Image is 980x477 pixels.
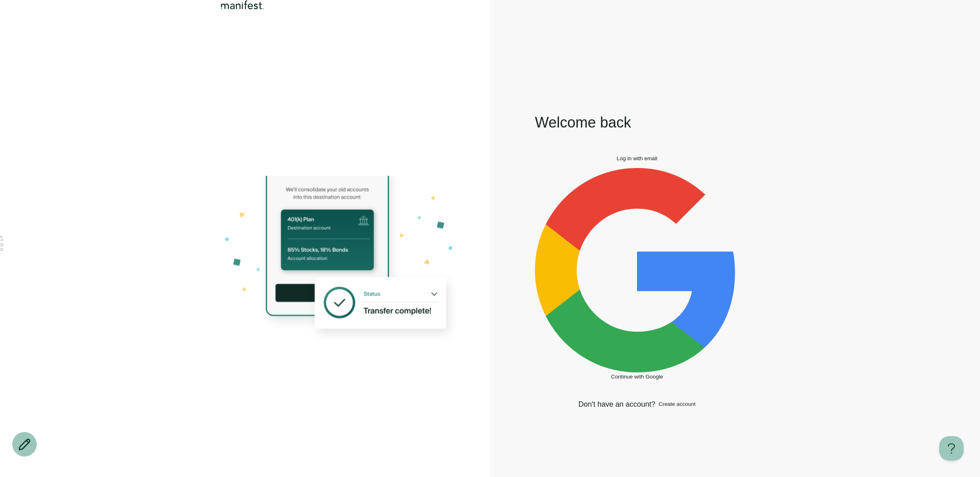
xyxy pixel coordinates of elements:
span: Don't have an account? [579,399,656,409]
span: Log in with email [617,155,657,161]
button: Create account [659,401,695,407]
h1: Welcome back [535,113,631,132]
span: Continue with Google [611,374,663,380]
button: Log in with email [535,155,739,161]
button: Continue with Google [535,168,739,380]
iframe: Toggle Customer Support [939,436,964,461]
